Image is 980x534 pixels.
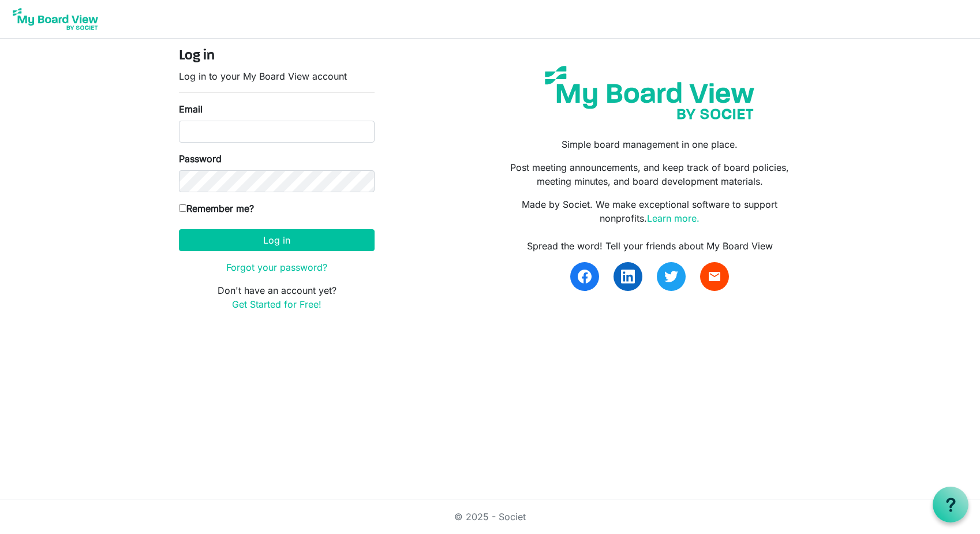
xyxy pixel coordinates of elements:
[179,152,222,166] label: Password
[179,204,186,212] input: Remember me?
[179,69,375,83] p: Log in to your My Board View account
[499,197,801,225] p: Made by Societ. We make exceptional software to support nonprofits.
[179,48,375,65] h4: Log in
[647,212,700,224] a: Learn more.
[621,270,635,283] img: linkedin.svg
[179,283,375,311] p: Don't have an account yet?
[578,270,592,283] img: facebook.svg
[454,511,526,522] a: © 2025 - Societ
[499,137,801,151] p: Simple board management in one place.
[664,270,678,283] img: twitter.svg
[499,160,801,188] p: Post meeting announcements, and keep track of board policies, meeting minutes, and board developm...
[536,57,763,128] img: my-board-view-societ.svg
[9,5,102,33] img: My Board View Logo
[179,201,254,215] label: Remember me?
[179,229,375,251] button: Log in
[700,262,729,291] a: email
[499,239,801,253] div: Spread the word! Tell your friends about My Board View
[179,102,203,116] label: Email
[226,262,327,273] a: Forgot your password?
[232,298,321,310] a: Get Started for Free!
[708,270,721,283] span: email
